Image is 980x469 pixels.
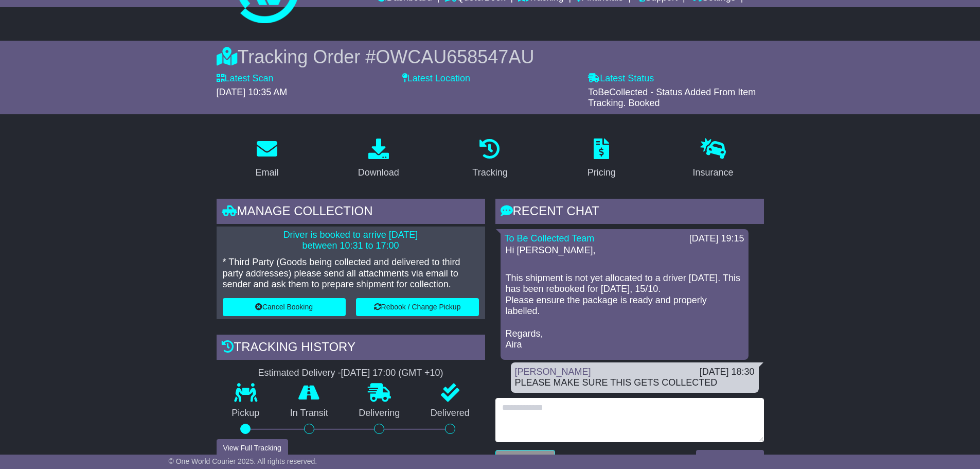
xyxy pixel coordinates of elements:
[344,408,416,419] p: Delivering
[415,408,485,419] p: Delivered
[217,408,275,419] p: Pickup
[505,233,595,244] a: To Be Collected Team
[402,73,470,84] label: Latest Location
[700,367,755,378] div: [DATE] 18:30
[581,135,622,183] a: Pricing
[506,245,743,267] p: Hi [PERSON_NAME],
[588,87,756,109] span: ToBeCollected - Status Added From Item Tracking. Booked
[588,73,654,84] label: Latest Status
[356,298,479,316] button: Rebook / Change Pickup
[223,257,479,290] p: * Third Party (Goods being collected and delivered to third party addresses) please send all atta...
[376,46,534,67] span: OWCAU658547AU
[275,408,344,419] p: In Transit
[587,166,616,180] div: Pricing
[217,46,764,68] div: Tracking Order #
[223,230,479,252] p: Driver is booked to arrive [DATE] between 10:31 to 17:00
[341,368,443,379] div: [DATE] 17:00 (GMT +10)
[686,135,740,183] a: Insurance
[358,166,399,180] div: Download
[169,457,317,465] span: © One World Courier 2025. All rights reserved.
[495,199,764,227] div: RECENT CHAT
[217,87,288,97] span: [DATE] 10:35 AM
[472,166,507,180] div: Tracking
[217,439,288,457] button: View Full Tracking
[217,335,485,362] div: Tracking history
[696,450,763,468] button: Send a Message
[506,273,743,351] p: This shipment is not yet allocated to a driver [DATE]. This has been rebooked for [DATE], 15/10. ...
[217,199,485,227] div: Manage collection
[351,135,406,183] a: Download
[693,166,734,180] div: Insurance
[515,367,591,377] a: [PERSON_NAME]
[217,368,485,379] div: Estimated Delivery -
[255,166,278,180] div: Email
[223,298,346,316] button: Cancel Booking
[515,377,755,389] div: PLEASE MAKE SURE THIS GETS COLLECTED
[248,135,285,183] a: Email
[217,73,274,84] label: Latest Scan
[466,135,514,183] a: Tracking
[689,233,744,245] div: [DATE] 19:15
